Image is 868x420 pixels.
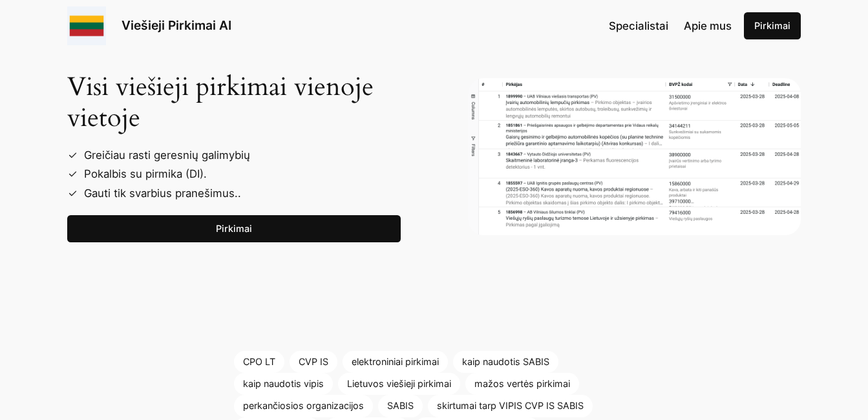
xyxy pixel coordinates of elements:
[744,12,801,39] a: Pirkimai
[453,351,558,373] a: kaip naudotis SABIS
[122,17,231,33] a: Viešieji Pirkimai AI
[338,373,460,395] a: Lietuvos viešieji pirkimai
[290,351,337,373] a: CVP IS
[78,184,401,203] li: Gauti tik svarbius pranešimus..
[343,351,448,373] a: elektroniniai pirkimai
[67,215,401,242] a: Pirkimai
[378,395,423,417] a: SABIS
[465,373,579,395] a: mažos vertės pirkimai
[67,72,401,134] h2: Visi viešieji pirkimai vienoje vietoje
[428,395,593,417] a: skirtumai tarp VIPIS CVP IS SABIS
[234,373,333,395] a: kaip naudotis vipis
[684,17,732,34] a: Apie mus
[609,19,668,32] span: Specialistai
[234,395,373,417] a: perkančiosios organizacijos
[684,19,732,32] span: Apie mus
[234,351,284,373] a: CPO LT
[78,146,401,165] li: Greičiau rasti geresnių galimybių
[609,17,732,34] nav: Navigation
[609,17,668,34] a: Specialistai
[78,165,401,184] li: Pokalbis su pirmika (DI).
[67,6,106,45] img: Viešieji pirkimai logo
